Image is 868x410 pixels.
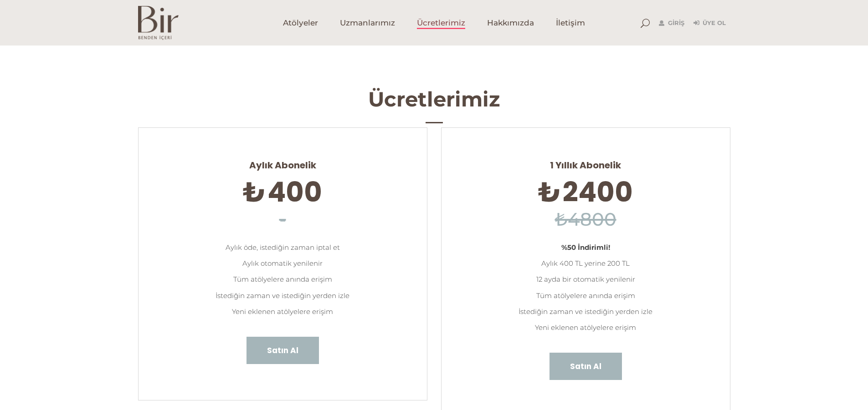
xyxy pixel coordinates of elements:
[455,271,716,287] li: 12 ayda bir otomatik yenilenir
[455,152,716,171] span: 1 Yıllık Abonelik
[267,344,298,356] span: Satın Al
[556,18,585,28] span: İletişim
[267,173,322,211] span: 400
[152,206,413,233] h6: -
[152,152,413,171] span: Aylık Abonelik
[563,173,633,211] span: 2400
[570,360,601,372] span: Satın Al
[455,206,716,233] h6: ₺4800
[455,319,716,335] li: Yeni eklenen atölyelere erişim
[283,18,318,28] span: Atölyeler
[455,304,716,319] li: İstediğin zaman ve istediğin yerden izle
[455,255,716,271] li: Aylık 400 TL yerine 200 TL
[340,18,395,28] span: Uzmanlarımız
[538,173,561,211] span: ₺
[550,353,622,380] a: Satın Al
[247,337,319,364] a: Satın Al
[152,255,413,271] li: Aylık otomatik yenilenir
[152,304,413,319] li: Yeni eklenen atölyelere erişim
[487,18,534,28] span: Hakkımızda
[455,288,716,304] li: Tüm atölyelere anında erişim
[659,18,684,29] a: Giriş
[561,243,610,252] strong: %50 İndirimli!
[417,18,465,28] span: Ücretlerimiz
[152,288,413,304] li: İstediğin zaman ve istediğin yerden izle
[693,18,726,29] a: Üye Ol
[152,239,413,255] li: Aylık öde, istediğin zaman iptal et
[152,271,413,287] li: Tüm atölyelere anında erişim
[243,173,266,211] span: ₺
